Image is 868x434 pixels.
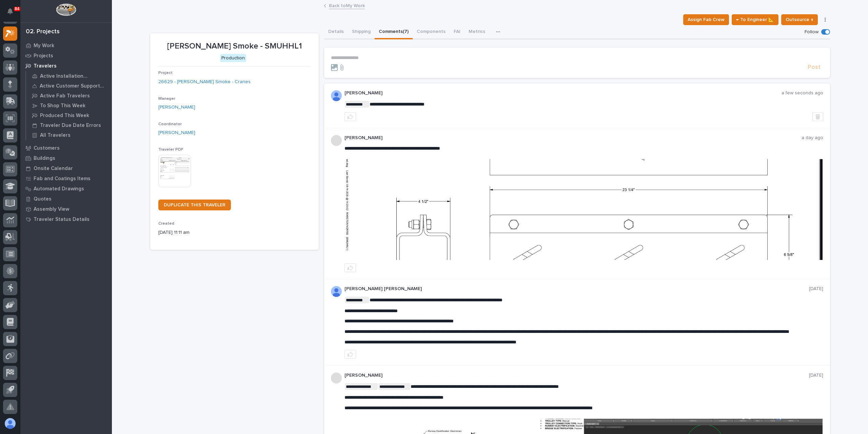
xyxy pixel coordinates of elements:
p: Active Installation Travelers [40,73,107,79]
button: Delete post [812,112,823,121]
button: Shipping [348,25,375,39]
p: [DATE] [809,373,823,378]
p: Active Fab Travelers [40,93,90,99]
button: Notifications [3,4,17,18]
img: AOh14GjpcA6ydKGAvwfezp8OhN30Q3_1BHk5lQOeczEvCIoEuGETHm2tT-JUDAHyqffuBe4ae2BInEDZwLlH3tcCd_oYlV_i4... [331,90,342,101]
button: Details [324,25,348,39]
a: 26629 - [PERSON_NAME] Smoke - Cranes [158,78,251,86]
p: Onsite Calendar [34,166,73,172]
p: Buildings [34,155,55,162]
button: like this post [344,350,356,359]
p: a day ago [802,135,823,141]
div: Notifications84 [8,8,17,19]
button: like this post [344,112,356,121]
a: Assembly View [20,204,112,214]
span: Post [808,63,821,71]
p: Customers [34,145,60,151]
img: Workspace Logo [56,3,76,16]
span: Manager [158,97,175,101]
p: Fab and Coatings Items [34,176,91,182]
a: All Travelers [26,130,112,140]
a: Traveler Due Date Errors [26,120,112,130]
p: Traveler Due Date Errors [40,122,101,129]
span: DUPLICATE THIS TRAVELER [164,203,225,207]
p: Quotes [34,196,52,202]
button: ← To Engineer 📐 [732,14,778,25]
p: a few seconds ago [782,90,823,96]
p: [PERSON_NAME] [344,373,809,378]
a: To Shop This Week [26,101,112,110]
a: Produced This Week [26,111,112,120]
span: Assign Fab Crew [688,16,725,24]
a: DUPLICATE THIS TRAVELER [158,200,231,210]
a: Active Fab Travelers [26,91,112,100]
span: Coordinator [158,122,182,126]
img: AD_cMMRcK_lR-hunIWE1GUPcUjzJ19X9Uk7D-9skk6qMORDJB_ZroAFOMmnE07bDdh4EHUMJPuIZ72TfOWJm2e1TqCAEecOOP... [331,286,342,297]
p: To Shop This Week [40,103,85,109]
button: Assign Fab Crew [683,14,729,25]
a: [PERSON_NAME] [158,104,195,111]
p: [DATE] [809,286,823,292]
a: Onsite Calendar [20,163,112,173]
span: Created [158,222,174,226]
button: Outsource ↑ [781,14,818,25]
p: Traveler Status Details [34,216,90,223]
p: Follow [805,29,818,35]
p: [PERSON_NAME] [PERSON_NAME] [344,286,809,292]
p: Projects [34,53,53,59]
p: Assembly View [34,206,69,212]
a: Buildings [20,153,112,163]
p: My Work [34,43,54,49]
a: Traveler Status Details [20,214,112,224]
p: All Travelers [40,132,71,138]
button: FAI [450,25,465,39]
div: Production [220,54,246,62]
a: Customers [20,143,112,153]
button: Post [805,63,823,71]
a: Fab and Coatings Items [20,173,112,184]
p: Travelers [34,63,57,69]
p: [PERSON_NAME] [344,135,802,141]
button: like this post [344,263,356,272]
p: [PERSON_NAME] [344,90,782,96]
span: Project [158,71,173,75]
p: Active Customer Support Travelers [40,83,107,89]
a: Back toMy Work [329,1,365,9]
a: Automated Drawings [20,184,112,194]
span: Outsource ↑ [786,16,813,24]
p: [DATE] 11:11 am [158,229,311,236]
p: 84 [15,6,19,11]
a: Active Customer Support Travelers [26,81,112,91]
a: [PERSON_NAME] [158,129,195,136]
p: Automated Drawings [34,186,84,192]
p: Produced This Week [40,113,89,119]
a: My Work [20,40,112,51]
button: users-avatar [3,416,17,431]
button: Metrics [465,25,489,39]
button: Comments (7) [375,25,413,39]
span: ← To Engineer 📐 [736,16,774,24]
span: Traveler PDF [158,148,183,152]
a: Travelers [20,61,112,71]
button: Components [413,25,450,39]
a: Quotes [20,194,112,204]
a: Active Installation Travelers [26,71,112,81]
p: [PERSON_NAME] Smoke - SMUHHL1 [158,41,311,51]
div: 02. Projects [26,28,60,36]
a: Projects [20,51,112,61]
